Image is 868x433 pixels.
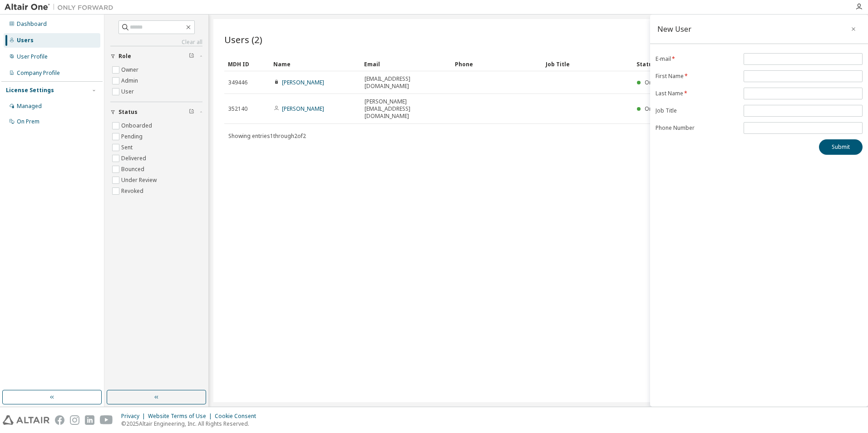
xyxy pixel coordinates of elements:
span: Clear filter [189,53,194,60]
div: Privacy [121,413,148,420]
button: Role [110,46,202,66]
img: Altair One [5,3,118,12]
label: Job Title [656,107,738,114]
label: Revoked [121,186,145,197]
div: Status [636,57,805,71]
div: Dashboard [17,20,47,28]
span: [PERSON_NAME][EMAIL_ADDRESS][DOMAIN_NAME] [365,98,447,120]
span: Role [118,53,131,60]
span: Status [118,108,138,116]
div: On Prem [17,118,39,125]
label: Delivered [121,153,148,164]
label: Last Name [656,90,738,97]
div: Phone [455,57,538,71]
label: Sent [121,142,134,153]
span: Onboarded [645,79,676,86]
p: © 2025 Altair Engineering, Inc. All Rights Reserved. [121,420,261,428]
img: altair_logo.svg [3,415,49,425]
label: First Name [656,73,738,80]
button: Status [110,102,202,122]
label: Onboarded [121,120,154,131]
span: [EMAIL_ADDRESS][DOMAIN_NAME] [365,75,447,90]
label: E-mail [656,55,738,63]
span: Clear filter [189,108,194,116]
a: [PERSON_NAME] [282,105,324,113]
button: Submit [819,139,863,155]
label: Bounced [121,164,146,175]
img: instagram.svg [70,415,79,425]
div: License Settings [6,87,54,94]
img: facebook.svg [55,415,64,425]
span: 349446 [228,79,247,86]
span: 352140 [228,105,247,113]
img: linkedin.svg [85,415,94,425]
label: Phone Number [656,124,738,132]
span: Onboarded [645,105,676,113]
div: Job Title [546,57,629,71]
label: Under Review [121,175,158,186]
label: Admin [121,75,140,86]
div: New User [657,25,691,33]
a: [PERSON_NAME] [282,79,324,86]
img: youtube.svg [100,415,113,425]
span: Showing entries 1 through 2 of 2 [228,132,306,140]
div: Cookie Consent [215,413,261,420]
div: MDH ID [228,57,266,71]
label: User [121,86,136,97]
a: Clear all [110,39,202,46]
label: Pending [121,131,144,142]
div: Name [273,57,357,71]
div: Email [364,57,448,71]
div: User Profile [17,53,48,60]
div: Company Profile [17,69,60,77]
div: Website Terms of Use [148,413,215,420]
label: Owner [121,64,140,75]
div: Users [17,37,34,44]
div: Managed [17,103,42,110]
span: Users (2) [224,33,262,46]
